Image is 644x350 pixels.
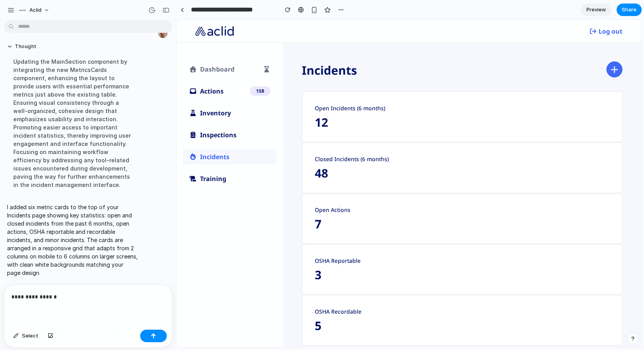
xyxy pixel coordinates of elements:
[79,68,88,74] div: 158
[138,248,433,262] div: 3
[125,41,430,59] h1: Incidents
[23,66,70,76] div: Actions
[138,146,433,160] div: 48
[413,7,446,16] div: Log out
[138,237,433,245] div: OSHA Reportable
[617,4,642,16] button: Share
[7,53,138,194] div: Updating the MainSection component by integrating the new MetricsCards component, enhancing the l...
[23,154,94,163] div: Training
[23,110,94,120] div: Inspections
[138,299,433,313] div: 5
[622,6,637,14] span: Share
[138,84,433,92] div: Open Incidents (6 months)
[581,4,612,16] a: Preview
[15,4,54,16] button: Aclid
[29,6,41,14] span: Aclid
[22,332,38,340] span: Select
[138,197,433,211] div: 7
[23,132,94,142] div: Incidents
[586,6,606,14] span: Preview
[138,186,433,194] div: Open Actions
[9,330,42,342] button: Select
[138,288,433,296] div: OSHA Recordable
[138,95,433,109] div: 12
[138,135,433,143] div: Closed Incidents (6 months)
[23,88,94,98] div: Inventory
[7,203,138,277] p: I added six metric cards to the top of your Incidents page showing key statistics: open and close...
